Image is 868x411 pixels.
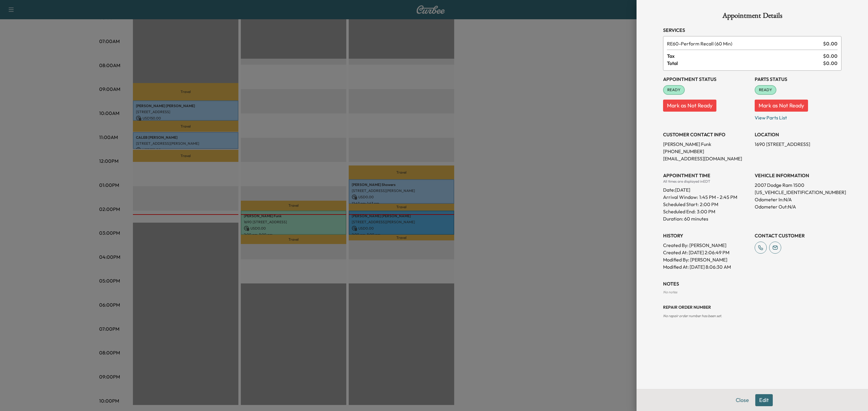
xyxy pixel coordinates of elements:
h3: Appointment Status [663,76,750,83]
h3: LOCATION [755,131,841,138]
span: Total [667,60,823,67]
h3: History [663,232,750,239]
p: [EMAIL_ADDRESS][DOMAIN_NAME] [663,155,750,162]
p: Scheduled End: [663,208,696,215]
p: 2:00 PM [700,201,718,208]
p: Scheduled Start: [663,201,699,208]
p: Created At : [DATE] 2:06:49 PM [663,249,750,256]
span: $ 0.00 [823,40,838,47]
p: Created By : [PERSON_NAME] [663,242,750,249]
p: View Parts List [755,112,841,121]
button: Close [732,394,753,406]
h3: NOTES [663,280,841,287]
h3: Repair Order number [663,304,841,310]
p: [US_VEHICLE_IDENTIFICATION_NUMBER] [755,189,841,196]
span: Tax [667,52,823,60]
p: 1690 [STREET_ADDRESS] [755,141,841,148]
p: [PERSON_NAME] Funk [663,141,750,148]
p: [PHONE_NUMBER] [663,148,750,155]
button: Edit [755,394,773,406]
button: Mark as Not Ready [755,100,808,112]
p: Arrival Window: [663,193,750,201]
span: Perform Recall (60 Min) [667,40,821,47]
p: Odometer Out: N/A [755,203,841,210]
span: READY [664,87,684,93]
div: All times are displayed in EDT [663,179,750,184]
h3: Services [663,26,841,34]
p: Modified By : [PERSON_NAME] [663,256,750,263]
h3: CUSTOMER CONTACT INFO [663,131,750,138]
div: No notes [663,290,841,295]
h3: Parts Status [755,76,841,83]
h1: Appointment Details [663,12,841,22]
span: $ 0.00 [823,52,838,60]
span: 1:45 PM - 2:45 PM [699,193,737,201]
span: $ 0.00 [823,60,838,67]
h3: APPOINTMENT TIME [663,172,750,179]
span: No repair order number has been set. [663,314,722,318]
div: Date: [DATE] [663,184,750,193]
h3: CONTACT CUSTOMER [755,232,841,239]
p: Odometer In: N/A [755,196,841,203]
span: READY [755,87,776,93]
p: Duration: 60 minutes [663,215,750,222]
h3: VEHICLE INFORMATION [755,172,841,179]
p: 3:00 PM [697,208,715,215]
button: Mark as Not Ready [663,100,716,112]
p: 2007 Dodge Ram 1500 [755,181,841,189]
p: Modified At : [DATE] 8:06:30 AM [663,263,750,270]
